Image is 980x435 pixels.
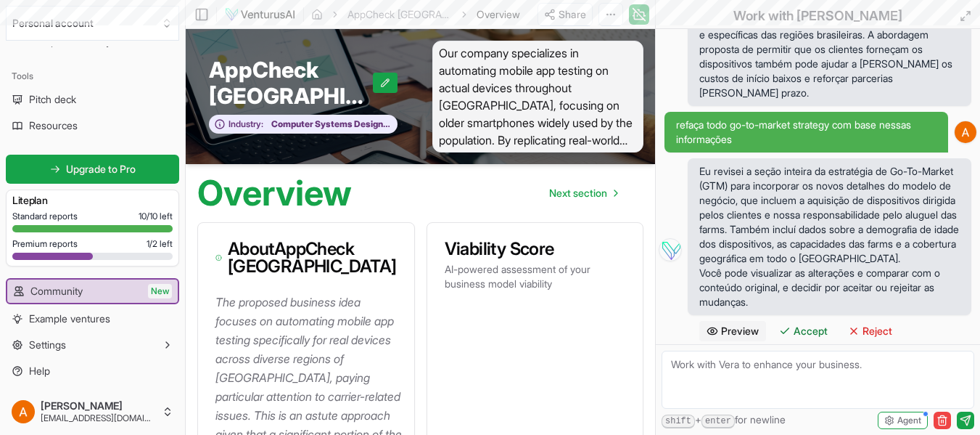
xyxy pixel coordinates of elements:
span: Preview [721,324,759,338]
p: Você pode visualizar as alterações e comparar com o conteúdo original, e decidir por aceitar ou r... [699,266,960,309]
button: Accept [772,321,835,341]
kbd: enter [701,415,735,428]
h1: Overview [197,176,352,211]
span: refaça todo go-to-market strategy com base nessas informações [676,118,936,147]
img: ACg8ocLo2YqbDyXwm31vU8l9U9iwBTV5Gdb82VirKzt35Ha_vjr6Qg=s96-c [955,121,976,143]
span: [EMAIL_ADDRESS][DOMAIN_NAME] [41,412,156,424]
a: Help [6,359,179,383]
span: Reject [862,324,892,338]
span: Resources [29,118,78,133]
div: Tools [6,65,179,88]
button: [PERSON_NAME][EMAIL_ADDRESS][DOMAIN_NAME] [6,394,179,429]
span: Agent [897,415,921,426]
h3: Viability Score [445,240,626,258]
span: Example ventures [29,312,110,326]
button: Preview [699,321,766,341]
span: AppCheck [GEOGRAPHIC_DATA] [209,57,373,109]
button: Reject [841,321,899,341]
span: Upgrade to Pro [66,162,136,176]
h3: About AppCheck [GEOGRAPHIC_DATA] [215,240,397,275]
img: ACg8ocLo2YqbDyXwm31vU8l9U9iwBTV5Gdb82VirKzt35Ha_vjr6Qg=s96-c [12,400,35,423]
button: Industry:Computer Systems Design and Related Services [209,115,398,134]
span: 1 / 2 left [147,238,173,250]
a: Upgrade to Pro [6,155,179,184]
kbd: shift [662,415,695,428]
span: Premium reports [12,238,78,250]
span: Community [30,284,83,298]
button: Agent [878,412,928,429]
button: Settings [6,333,179,357]
span: Our company specializes in automating mobile app testing on actual devices throughout [GEOGRAPHIC... [432,41,644,153]
a: Resources [6,114,179,137]
a: CommunityNew [7,280,178,303]
span: Help [29,364,50,378]
h3: Lite plan [12,193,173,208]
a: Example ventures [6,307,179,330]
span: Next section [549,186,607,200]
span: + for newline [662,412,786,428]
span: Industry: [228,118,263,130]
img: Vera [659,238,682,261]
span: Settings [29,338,66,352]
span: New [148,284,172,298]
span: [PERSON_NAME] [41,399,156,412]
span: Computer Systems Design and Related Services [263,118,390,130]
p: Eu revisei a seção inteira da estratégia de Go-To-Market (GTM) para incorporar os novos detalhes ... [699,164,960,266]
span: Pitch deck [29,92,76,107]
span: Accept [794,324,828,338]
a: Go to next page [538,179,629,208]
span: Standard reports [12,211,78,222]
nav: pagination [538,179,629,208]
a: Pitch deck [6,88,179,111]
p: AI-powered assessment of your business model viability [445,262,626,291]
span: 10 / 10 left [139,211,173,222]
